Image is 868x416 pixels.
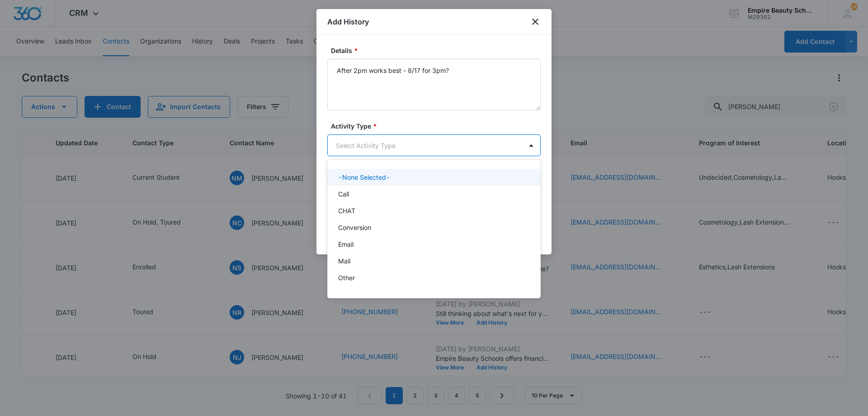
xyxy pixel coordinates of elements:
[338,273,355,282] p: Other
[338,239,354,249] p: Email
[338,256,350,266] p: Mail
[338,189,349,199] p: Call
[338,206,355,215] p: CHAT
[338,290,350,299] p: P2P
[338,172,390,182] p: -None Selected-
[338,223,371,232] p: Conversion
